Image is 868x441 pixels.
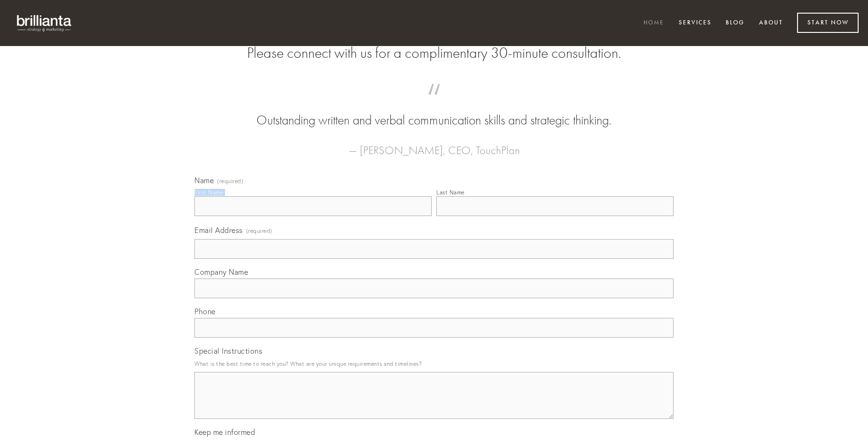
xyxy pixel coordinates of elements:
[209,93,659,130] blockquote: Outstanding written and verbal communication skills and strategic thinking.
[436,189,465,196] div: Last Name
[209,93,659,111] span: “
[194,267,248,277] span: Company Name
[194,427,255,437] span: Keep me informed
[194,307,216,316] span: Phone
[673,15,718,31] a: Services
[720,15,751,31] a: Blog
[209,130,659,160] figcaption: — [PERSON_NAME], CEO, TouchPlan
[637,15,670,31] a: Home
[753,15,789,31] a: About
[194,44,674,62] h2: Please connect with us for a complimentary 30-minute consultation.
[194,357,674,370] p: What is the best time to reach you? What are your unique requirements and timelines?
[217,178,243,184] span: (required)
[194,346,262,356] span: Special Instructions
[194,176,214,185] span: Name
[797,13,859,33] a: Start Now
[194,189,223,196] div: First Name
[246,224,272,237] span: (required)
[194,225,243,235] span: Email Address
[9,9,80,37] img: brillianta - research, strategy, marketing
